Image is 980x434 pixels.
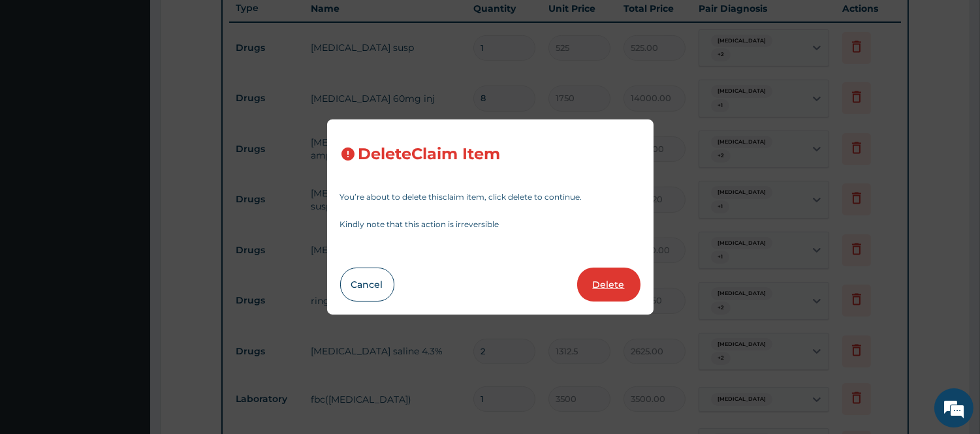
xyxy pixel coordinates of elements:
[214,7,245,38] div: Minimize live chat window
[340,193,640,201] p: You’re about to delete this claim item , click delete to continue.
[68,73,219,90] div: Chat with us now
[358,146,501,163] h3: Delete Claim Item
[24,65,53,98] img: d_794563401_company_1708531726252_794563401
[76,132,180,264] span: We're online!
[340,221,640,228] p: Kindly note that this action is irreversible
[340,268,394,302] button: Cancel
[7,292,249,338] textarea: Type your message and hit 'Enter'
[577,268,640,302] button: Delete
